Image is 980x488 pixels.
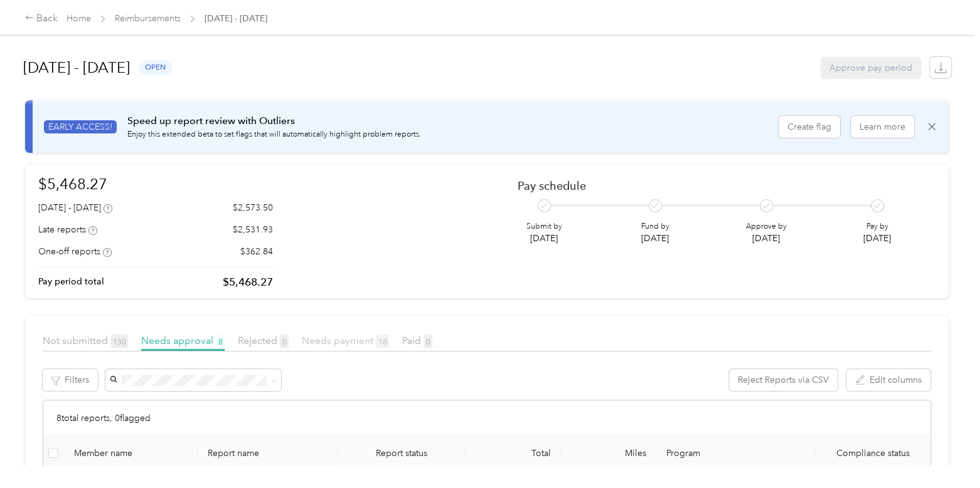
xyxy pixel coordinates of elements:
[641,221,669,232] p: Fund by
[238,335,289,346] span: Rejected
[38,245,112,258] div: One-off reports
[863,221,891,232] p: Pay by
[402,335,432,346] span: Paid
[25,11,58,26] div: Back
[348,448,455,459] span: Report status
[139,60,173,75] span: open
[826,448,920,459] span: Compliance status
[216,335,225,348] span: 8
[38,223,97,236] div: Late reports
[110,335,128,348] span: 130
[115,13,181,24] a: Reimbursements
[64,436,198,470] th: Member name
[910,418,980,488] iframe: Everlance-gr Chat Button Frame
[233,201,273,214] p: $2,573.50
[141,335,225,346] span: Needs approval
[74,448,188,459] div: Member name
[656,436,816,470] th: Program
[526,221,562,232] p: Submit by
[38,275,104,288] p: Pay period total
[43,400,930,436] div: 8 total reports, 0 flagged
[127,129,421,140] p: Enjoy this extended beta to set flags that will automatically highlight problem reports.
[851,116,914,138] button: Learn more
[233,223,273,236] p: $2,531.93
[280,335,289,348] span: 0
[571,448,646,459] div: Miles
[423,335,432,348] span: 0
[223,274,273,290] p: $5,468.27
[23,53,130,83] h1: [DATE] - [DATE]
[475,448,550,459] div: Total
[729,369,838,391] button: Reject Reports via CSV
[67,13,91,24] a: Home
[863,232,891,245] p: [DATE]
[38,201,112,214] div: [DATE] - [DATE]
[198,436,338,470] th: Report name
[302,335,389,346] span: Needs payment
[846,369,930,391] button: Edit columns
[779,116,840,138] button: Create flag
[205,12,267,25] span: [DATE] - [DATE]
[240,245,273,258] p: $362.84
[746,232,787,245] p: [DATE]
[127,113,421,129] p: Speed up report review with Outliers
[44,120,117,133] span: EARLY ACCESS!
[746,221,787,232] p: Approve by
[43,335,128,346] span: Not submitted
[641,232,669,245] p: [DATE]
[518,179,913,192] h2: Pay schedule
[38,173,273,195] h1: $5,468.27
[376,335,389,348] span: 18
[43,369,98,391] button: Filters
[526,232,562,245] p: [DATE]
